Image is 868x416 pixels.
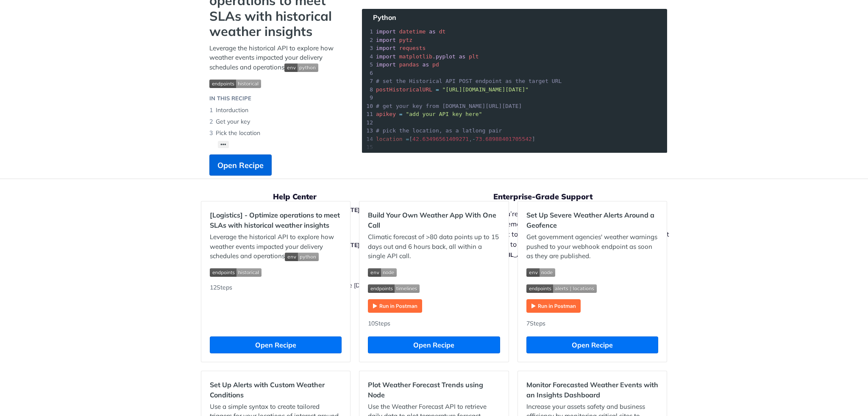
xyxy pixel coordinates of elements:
[526,232,658,261] p: Get government agencies' weather warnings pushed to your webhook endpoint as soon as they are pub...
[368,210,500,230] h2: Build Your Own Weather App With One Call
[368,268,397,277] img: env
[526,336,658,353] button: Open Recipe
[368,299,422,313] img: Run in Postman
[526,319,658,328] div: 7 Steps
[210,268,262,277] img: endpoint
[209,105,345,116] li: Intorduction
[368,284,420,293] img: endpoint
[526,267,658,277] span: Expand image
[209,80,261,88] img: endpoint
[284,63,318,71] span: Expand image
[526,284,597,293] img: endpoint
[526,268,555,277] img: env
[218,141,229,148] button: •••
[368,267,500,277] span: Expand image
[285,253,319,261] img: env
[209,154,272,176] button: Open Recipe
[526,301,581,309] a: Expand image
[210,267,342,277] span: Expand image
[210,232,342,261] p: Leverage the historical API to explore how weather events impacted your delivery schedules and op...
[368,301,422,309] a: Expand image
[210,283,342,328] div: 12 Steps
[368,336,500,353] button: Open Recipe
[526,210,658,230] h2: Set Up Severe Weather Alerts Around a Geofence
[217,160,264,171] span: Open Recipe
[526,299,581,313] img: Run in Postman
[273,192,493,202] h5: Help Center
[526,283,658,293] span: Expand image
[210,380,342,400] h2: Set Up Alerts with Custom Weather Conditions
[493,192,692,202] h5: Enterprise-Grade Support
[285,252,319,260] span: Expand image
[209,116,345,127] li: Get your key
[284,63,318,72] img: env
[368,232,500,261] p: Climatic forecast of >80 data points up to 15 days out and 6 hours back, all within a single API ...
[368,319,500,328] div: 10 Steps
[209,78,345,88] span: Expand image
[526,380,658,400] h2: Monitor Forecasted Weather Events with an Insights Dashboard
[209,94,251,103] div: IN THIS RECIPE
[368,380,500,400] h2: Plot Weather Forecast Trends using Node
[210,210,342,230] h2: [Logistics] - Optimize operations to meet SLAs with historical weather insights
[368,283,500,293] span: Expand image
[209,44,345,72] p: Leverage the historical API to explore how weather events impacted your delivery schedules and op...
[209,127,345,139] li: Pick the location
[210,336,342,353] button: Open Recipe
